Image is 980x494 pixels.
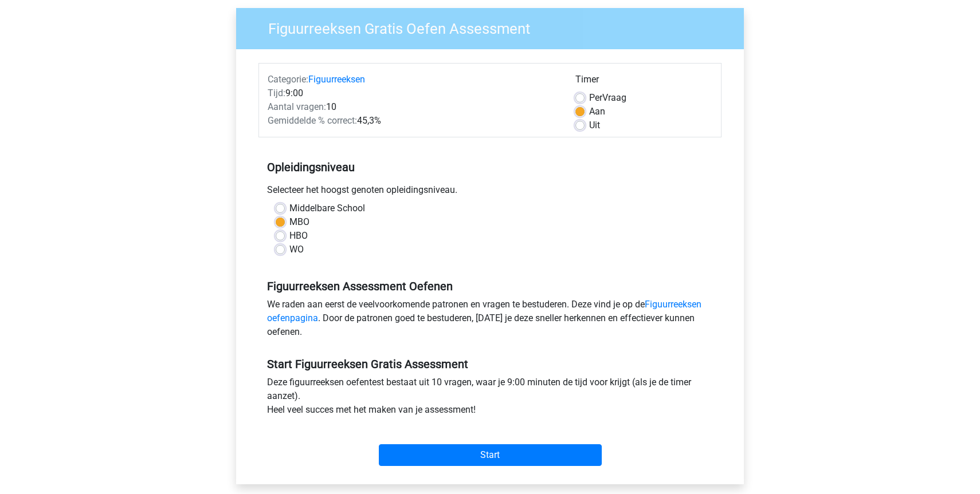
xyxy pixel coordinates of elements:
label: Middelbare School [289,201,365,215]
h5: Start Figuurreeksen Gratis Assessment [267,357,713,371]
div: 45,3% [259,114,567,128]
h3: Figuurreeksen Gratis Oefen Assessment [254,15,735,38]
span: Per [589,92,602,103]
div: We raden aan eerst de veelvoorkomende patronen en vragen te bestuderen. Deze vind je op de . Door... [258,298,722,343]
label: Uit [589,118,600,132]
div: Deze figuurreeksen oefentest bestaat uit 10 vragen, waar je 9:00 minuten de tijd voor krijgt (als... [258,376,722,421]
h5: Opleidingsniveau [267,156,713,179]
div: Selecteer het hoogst genoten opleidingsniveau. [258,183,722,201]
span: Tijd: [268,88,285,98]
span: Aantal vragen: [268,101,326,112]
label: Aan [589,105,605,118]
div: 9:00 [259,86,567,100]
div: Timer [575,73,712,91]
input: Start [379,444,602,466]
a: Figuurreeksen [308,74,365,85]
label: Vraag [589,91,626,105]
label: WO [289,243,304,256]
label: MBO [289,215,309,229]
div: 10 [259,100,567,114]
h5: Figuurreeksen Assessment Oefenen [267,279,713,293]
span: Gemiddelde % correct: [268,115,357,126]
label: HBO [289,229,308,243]
span: Categorie: [268,74,308,85]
